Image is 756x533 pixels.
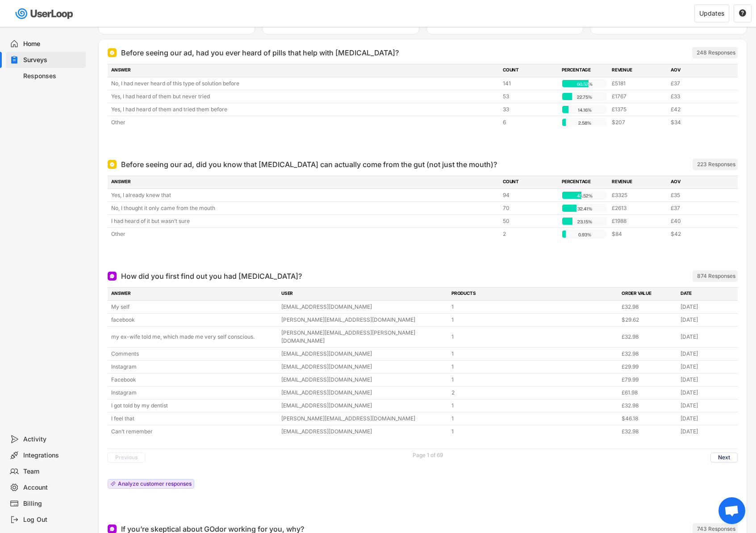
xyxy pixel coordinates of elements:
div: £32.98 [622,333,675,341]
div: [PERSON_NAME][EMAIL_ADDRESS][DOMAIN_NAME] [281,415,446,423]
div: 14.16% [564,106,605,114]
div: AOV [671,67,724,75]
img: Single Select [109,50,115,55]
div: [DATE] [681,316,734,324]
div: Instagram [111,389,276,397]
a: Open chat [718,497,745,524]
div: [DATE] [681,303,734,311]
div: Comments [111,350,276,358]
div: Analyze customer responses [118,481,192,487]
div: £40 [671,217,724,225]
div: 1 [451,402,616,410]
div: 248 Responses [697,49,735,56]
div: AOV [671,178,724,186]
div: USER [281,290,446,298]
div: Facebook [111,376,276,384]
div: £1988 [612,217,665,225]
div: $84 [612,230,665,238]
div: I got told by my dentist [111,402,276,410]
div: COUNT [503,178,556,186]
div: £1767 [612,92,665,101]
div: [DATE] [681,333,734,341]
div: 141 [503,80,556,88]
button: Next [710,453,738,462]
div: 1 [451,350,616,358]
div: £3325 [612,191,665,199]
div: £29.99 [622,363,675,371]
div: [DATE] [681,402,734,410]
div: £42 [671,105,724,113]
div: [DATE] [681,376,734,384]
div: 1 [451,415,616,423]
div: [EMAIL_ADDRESS][DOMAIN_NAME] [281,428,446,436]
div: Yes, I already knew that [111,191,497,199]
div: REVENUE [612,67,665,75]
div: Yes, I had heard of them but never tried [111,92,497,101]
div: Activity [23,435,82,444]
div: £37 [671,80,724,88]
div: £37 [671,204,724,212]
div: Yes, I had heard of them and tried them before [111,105,497,113]
div: $207 [612,118,665,126]
div: £32.98 [622,350,675,358]
div: ANSWER [111,67,497,75]
div: ORDER VALUE [622,290,675,298]
div: 94 [503,191,556,199]
div: [EMAIL_ADDRESS][DOMAIN_NAME] [281,303,446,311]
div: [DATE] [681,363,734,371]
div: $34 [671,118,724,126]
div: Instagram [111,363,276,371]
div: COUNT [503,67,556,75]
div: Updates [699,10,724,17]
div: [PERSON_NAME][EMAIL_ADDRESS][DOMAIN_NAME] [281,316,446,324]
img: Open Ended [109,526,115,532]
div: 32.41% [564,205,605,213]
div: 2 [503,230,556,238]
button: Previous [108,453,145,462]
div: £2613 [612,204,665,212]
div: [EMAIL_ADDRESS][DOMAIN_NAME] [281,376,446,384]
div: 2.58% [564,119,605,127]
div: £61.98 [622,389,675,397]
div: 53 [503,92,556,101]
div: [DATE] [681,389,734,397]
div: 6 [503,118,556,126]
div: 2 [451,389,616,397]
div: [EMAIL_ADDRESS][DOMAIN_NAME] [281,389,446,397]
div: Home [23,40,82,48]
div: Responses [23,72,82,80]
button:  [739,9,747,17]
div: my ex-wife told me, which made me very self conscious. [111,333,276,341]
img: Open Ended [109,273,115,279]
div: £5181 [612,80,665,88]
div: Log Out [23,516,82,524]
div: 743 Responses [697,525,735,533]
div: £1375 [612,105,665,113]
div: 223 Responses [697,161,735,168]
div: 60.52% [564,80,605,88]
div: Before seeing our ad, did you know that [MEDICAL_DATA] can actually come from the gut (not just t... [121,159,497,170]
div: Billing [23,499,82,508]
div: 1 [451,303,616,311]
div: 874 Responses [697,273,735,280]
div: 23.15% [564,218,605,226]
div: [DATE] [681,428,734,436]
div: £79.99 [622,376,675,384]
div: $29.62 [622,316,675,324]
div: 43.52% [564,192,605,200]
img: userloop-logo-01.svg [13,4,76,23]
div: Before seeing our ad, had you ever heard of pills that help with [MEDICAL_DATA]? [121,47,399,58]
div: £35 [671,191,724,199]
div: No, I thought it only came from the mouth [111,204,497,212]
div: £33 [671,92,724,101]
div: 0.93% [564,231,605,239]
div: Can’t remember [111,428,276,436]
div: DATE [681,290,734,298]
div: $46.18 [622,415,675,423]
img: Single Select [109,162,115,167]
div: [EMAIL_ADDRESS][DOMAIN_NAME] [281,350,446,358]
div: 1 [451,316,616,324]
